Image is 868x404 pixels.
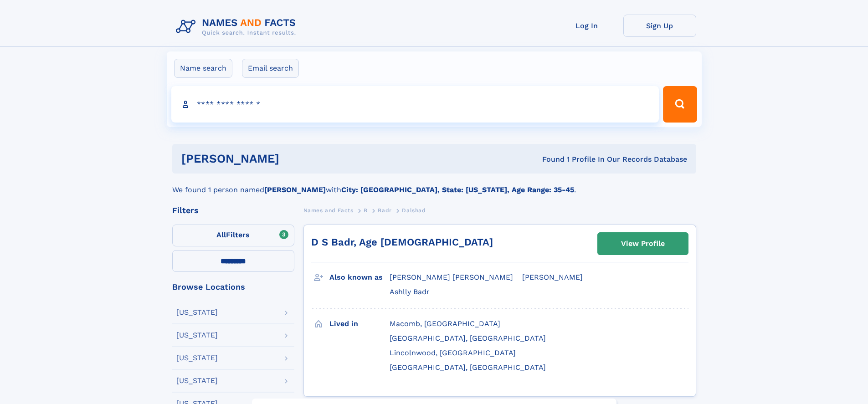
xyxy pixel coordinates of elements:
[242,59,299,78] label: Email search
[303,205,354,216] a: Names and Facts
[390,319,500,328] span: Macomb, [GEOGRAPHIC_DATA]
[390,334,546,343] span: [GEOGRAPHIC_DATA], [GEOGRAPHIC_DATA]
[341,185,574,194] b: City: [GEOGRAPHIC_DATA], State: [US_STATE], Age Range: 35-45
[378,207,391,214] span: Badr
[171,86,659,123] input: search input
[329,316,390,332] h3: Lived in
[176,332,218,339] div: [US_STATE]
[172,206,294,215] div: Filters
[172,15,303,39] img: Logo Names and Facts
[174,59,232,78] label: Name search
[264,185,326,194] b: [PERSON_NAME]
[663,86,697,123] button: Search Button
[378,205,391,216] a: Badr
[522,273,583,281] span: [PERSON_NAME]
[176,377,218,384] div: [US_STATE]
[311,236,493,248] a: D S Badr, Age [DEMOGRAPHIC_DATA]
[172,174,696,195] div: We found 1 person named with .
[598,233,688,255] a: View Profile
[181,153,411,164] h1: [PERSON_NAME]
[172,225,294,246] label: Filters
[329,270,390,285] h3: Also known as
[364,205,368,216] a: B
[176,309,218,316] div: [US_STATE]
[390,348,516,357] span: Lincolnwood, [GEOGRAPHIC_DATA]
[411,154,687,164] div: Found 1 Profile In Our Records Database
[621,233,665,254] div: View Profile
[550,15,623,37] a: Log In
[623,15,696,37] a: Sign Up
[390,363,546,372] span: [GEOGRAPHIC_DATA], [GEOGRAPHIC_DATA]
[364,207,368,214] span: B
[216,230,226,239] span: All
[176,354,218,362] div: [US_STATE]
[390,273,513,281] span: [PERSON_NAME] [PERSON_NAME]
[402,207,426,214] span: Dalshad
[172,283,294,291] div: Browse Locations
[390,287,430,296] span: Ashlly Badr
